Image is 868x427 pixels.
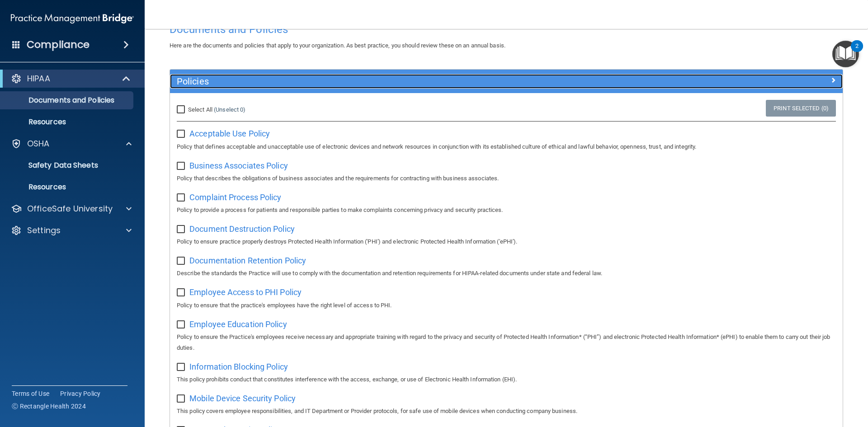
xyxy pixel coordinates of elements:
p: This policy prohibits conduct that constitutes interference with the access, exchange, or use of ... [177,374,836,385]
a: Settings [11,225,132,236]
img: PMB logo [11,9,134,28]
span: Select All [188,106,212,113]
p: Documents and Policies [6,96,129,105]
span: Documentation Retention Policy [189,256,306,265]
p: Policy to ensure that the practice's employees have the right level of access to PHI. [177,300,836,311]
p: Policy to provide a process for patients and responsible parties to make complaints concerning pr... [177,205,836,216]
p: Resources [6,117,129,127]
span: Business Associates Policy [189,161,288,170]
span: Ⓒ Rectangle Health 2024 [12,402,86,411]
span: Here are the documents and policies that apply to your organization. As best practice, you should... [170,42,505,49]
p: This policy covers employee responsibilities, and IT Department or Provider protocols, for safe u... [177,406,836,417]
span: Employee Access to PHI Policy [189,287,302,297]
a: Print Selected (0) [766,100,836,117]
h4: Compliance [27,38,90,51]
a: Terms of Use [12,389,49,398]
a: OSHA [11,138,132,149]
p: Policy to ensure practice properly destroys Protected Health Information ('PHI') and electronic P... [177,236,836,247]
a: Policies [177,74,836,89]
span: Document Destruction Policy [189,224,295,234]
span: Acceptable Use Policy [189,129,270,138]
p: OfficeSafe University [27,203,113,214]
div: 2 [855,46,859,58]
span: Employee Education Policy [189,319,287,329]
p: Resources [6,183,129,192]
h5: Policies [177,76,668,86]
button: Open Resource Center, 2 new notifications [832,41,859,67]
a: Privacy Policy [60,389,101,398]
p: Settings [27,225,61,236]
a: HIPAA [11,73,131,84]
span: Mobile Device Security Policy [189,394,296,403]
p: OSHA [27,138,50,149]
p: HIPAA [27,73,50,84]
span: Complaint Process Policy [189,192,281,202]
p: Safety Data Sheets [6,161,129,170]
h4: Documents and Policies [170,23,843,35]
input: Select All (Unselect 0) [177,106,187,113]
a: (Unselect 0) [214,106,245,113]
p: Describe the standards the Practice will use to comply with the documentation and retention requi... [177,268,836,279]
p: Policy to ensure the Practice's employees receive necessary and appropriate training with regard ... [177,332,836,353]
p: Policy that describes the obligations of business associates and the requirements for contracting... [177,173,836,184]
p: Policy that defines acceptable and unacceptable use of electronic devices and network resources i... [177,141,836,152]
span: Information Blocking Policy [189,362,288,371]
a: OfficeSafe University [11,203,132,214]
